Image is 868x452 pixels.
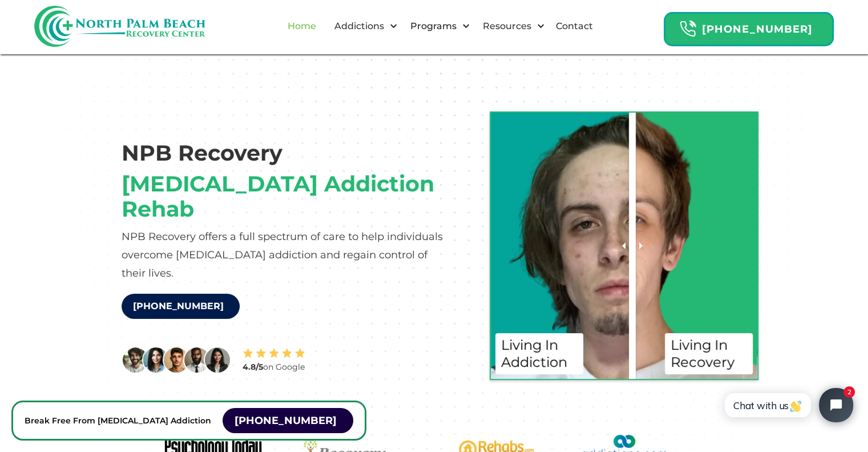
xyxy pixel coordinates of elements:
img: A man with a beard smiling at the camera. [122,346,149,374]
strong: [PHONE_NUMBER] [133,301,224,311]
div: Addictions [324,8,400,45]
h1: NPB Recovery [122,141,282,166]
div: Addictions [331,19,386,33]
img: A woman in a business suit posing for a picture. [204,346,231,374]
img: Header Calendar Icons [679,20,696,38]
img: Stars review icon [243,347,305,359]
a: [PHONE_NUMBER] [223,408,353,433]
img: A man with a beard and a mustache. [163,346,190,374]
div: Resources [479,19,534,33]
img: A man with a beard wearing a white shirt and black tie. [183,346,211,374]
a: [PHONE_NUMBER] [122,294,240,319]
div: Resources [473,8,547,45]
div: Living In Addiction [495,333,583,374]
p: Break Free From [MEDICAL_DATA] Addiction [25,414,211,427]
p: NPB Recovery offers a full spectrum of care to help individuals overcome [MEDICAL_DATA] addiction... [122,227,445,282]
strong: [PHONE_NUMBER] [702,23,813,35]
div: Living In Recovery [665,333,753,374]
img: A woman in a blue shirt is smiling. [142,346,169,374]
strong: [PHONE_NUMBER] [235,414,337,427]
h1: [MEDICAL_DATA] Addiction Rehab [122,171,445,222]
a: Contact [549,8,600,45]
div: on Google [243,361,305,373]
strong: 4.8/5 [243,362,263,372]
a: Home [281,8,323,45]
iframe: Tidio Chat [712,378,863,432]
a: Header Calendar Icons[PHONE_NUMBER] [664,6,834,46]
div: Programs [400,8,473,45]
div: Programs [407,19,459,33]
